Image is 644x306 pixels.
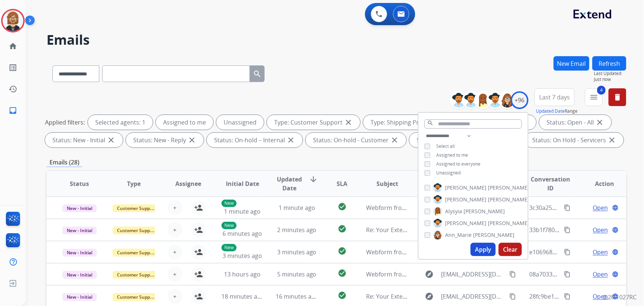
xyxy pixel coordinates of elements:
[390,136,399,144] mat-icon: close
[173,225,176,234] span: +
[366,204,534,212] span: Webform from [EMAIL_ADDRESS][DOMAIN_NAME] on [DATE]
[613,93,622,102] mat-icon: delete
[224,207,261,215] span: 1 minute ago
[62,227,97,234] span: New - Initial
[194,292,203,301] mat-icon: person_add
[168,245,182,259] button: +
[194,225,203,234] mat-icon: person_add
[168,200,182,215] button: +
[126,133,204,147] div: Status: New - Reply
[107,136,116,144] mat-icon: close
[223,229,262,238] span: 6 minutes ago
[536,108,565,114] button: Updated Date
[509,271,516,278] mat-icon: content_copy
[276,292,318,300] span: 16 minutes ago
[595,118,604,127] mat-icon: close
[589,93,598,102] mat-icon: menu
[338,246,347,255] mat-icon: check_circle
[425,270,434,279] mat-icon: explore
[564,271,571,278] mat-icon: content_copy
[564,249,571,255] mat-icon: content_copy
[564,227,571,233] mat-icon: content_copy
[221,200,237,207] p: New
[47,33,626,47] h2: Emails
[194,270,203,279] mat-icon: person_add
[338,224,347,233] mat-icon: check_circle
[168,222,182,237] button: +
[62,293,97,301] span: New - Initial
[564,293,571,300] mat-icon: content_copy
[597,86,606,95] span: 4
[173,270,176,279] span: +
[277,270,317,278] span: 5 minutes ago
[529,248,637,256] span: e106968b-6554-4f4e-8f11-f2eef393cba4
[113,271,161,279] span: Customer Support
[224,270,261,278] span: 13 hours ago
[445,231,472,239] span: Ann_Marie
[221,222,237,229] p: New
[3,10,23,31] img: avatar
[529,292,640,300] span: 28fc9be1-fd20-4740-8211-bc4185370a27
[593,292,608,301] span: Open
[593,270,608,279] span: Open
[279,204,315,212] span: 1 minute ago
[226,179,259,188] span: Initial Date
[173,292,176,301] span: +
[445,208,462,215] span: Alysyia
[168,267,182,282] button: +
[45,118,85,127] p: Applied filters:
[488,184,529,191] span: [PERSON_NAME]
[113,227,161,234] span: Customer Support
[62,271,97,279] span: New - Initial
[309,175,318,184] mat-icon: arrow_downward
[585,88,603,106] button: 4
[473,231,514,239] span: [PERSON_NAME]
[366,292,445,300] span: Re: Your Extend Virtual Card
[173,203,176,212] span: +
[534,88,575,106] button: Last 7 days
[8,42,17,51] mat-icon: home
[45,133,123,147] div: Status: New - Initial
[338,269,347,278] mat-icon: check_circle
[529,204,640,212] span: 3c30a257-5dfe-407c-87f7-108eb1b2eae4
[62,204,97,212] span: New - Initial
[366,226,461,234] span: Re: Your Extend claim is approved
[593,248,608,256] span: Open
[267,115,360,130] div: Type: Customer Support
[221,292,264,300] span: 18 minutes ago
[607,136,616,144] mat-icon: close
[216,115,264,130] div: Unassigned
[113,293,161,301] span: Customer Support
[194,248,203,256] mat-icon: person_add
[525,133,624,147] div: Status: On Hold - Servicers
[425,292,434,301] mat-icon: explore
[277,226,317,234] span: 2 minutes ago
[539,96,570,99] span: Last 7 days
[338,202,347,211] mat-icon: check_circle
[554,56,589,71] button: New Email
[113,204,161,212] span: Customer Support
[445,220,486,227] span: [PERSON_NAME]
[436,152,468,158] span: Assigned to me
[207,133,303,147] div: Status: On-hold – Internal
[445,196,486,203] span: [PERSON_NAME]
[338,291,347,300] mat-icon: check_circle
[564,204,571,211] mat-icon: content_copy
[344,118,353,127] mat-icon: close
[612,227,619,233] mat-icon: language
[471,243,496,256] button: Apply
[253,69,262,78] mat-icon: search
[488,196,529,203] span: [PERSON_NAME]
[8,106,17,115] mat-icon: inbox
[436,143,455,149] span: Select all
[441,270,506,279] span: [EMAIL_ADDRESS][DOMAIN_NAME]
[88,115,153,130] div: Selected agents: 1
[286,136,295,144] mat-icon: close
[488,220,529,227] span: [PERSON_NAME]
[445,184,486,191] span: [PERSON_NAME]
[62,249,97,256] span: New - Initial
[156,115,213,130] div: Assigned to me
[366,248,534,256] span: Webform from [EMAIL_ADDRESS][DOMAIN_NAME] on [DATE]
[276,175,303,193] span: Updated Date
[8,63,17,72] mat-icon: list_alt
